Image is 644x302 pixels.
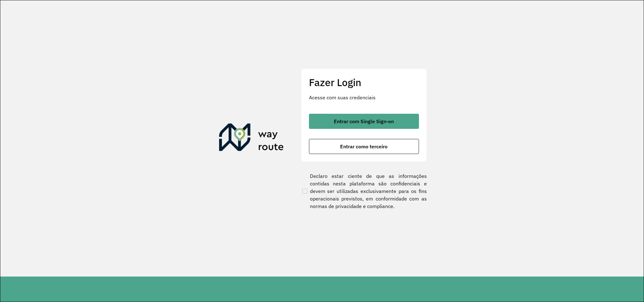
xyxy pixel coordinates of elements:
span: Entrar com Single Sign-on [334,119,394,124]
h2: Fazer Login [309,76,419,88]
span: Entrar como terceiro [340,144,388,149]
p: Acesse com suas credenciais [309,94,419,101]
label: Declaro estar ciente de que as informações contidas nesta plataforma são confidenciais e devem se... [301,172,427,210]
button: button [309,114,419,129]
button: button [309,139,419,154]
img: Roteirizador AmbevTech [219,124,284,154]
